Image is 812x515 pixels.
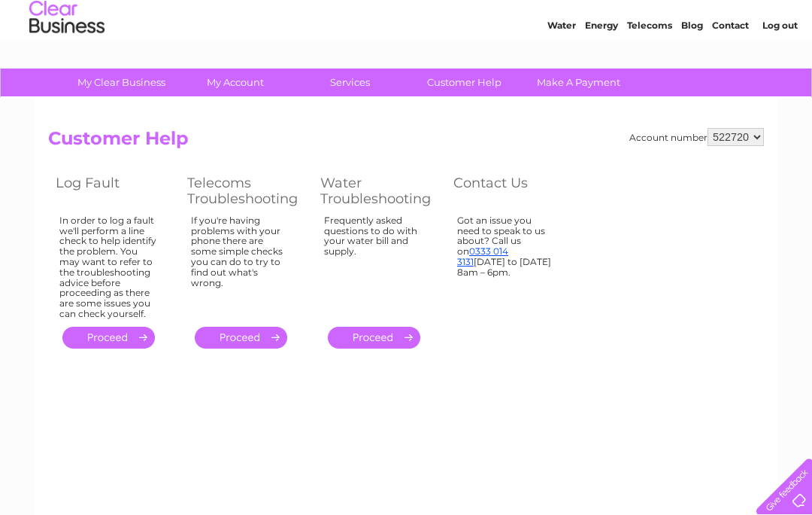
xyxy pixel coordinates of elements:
[547,64,576,75] a: Water
[59,69,183,96] a: My Clear Business
[457,245,508,267] a: 0333 014 3131
[174,69,298,96] a: My Account
[59,215,157,319] div: In order to log a fault we'll perform a line check to help identify the problem. You may want to ...
[313,171,446,211] th: Water Troubleshooting
[191,215,290,313] div: If you're having problems with your phone there are some simple checks you can do to try to find ...
[324,215,423,313] div: Frequently asked questions to do with your water bill and supply.
[529,8,632,26] a: 0333 014 3131
[48,128,764,157] h2: Customer Help
[48,171,180,211] th: Log Fault
[627,64,672,75] a: Telecoms
[62,327,155,349] a: .
[681,64,703,75] a: Blog
[52,8,762,73] div: Clear Business is a trading name of Verastar Limited (registered in [GEOGRAPHIC_DATA] No. 3667643...
[712,64,749,75] a: Contact
[195,327,287,349] a: .
[288,69,412,96] a: Services
[446,171,577,211] th: Contact Us
[585,64,618,75] a: Energy
[180,171,313,211] th: Telecoms Troubleshooting
[402,69,526,96] a: Customer Help
[762,64,798,75] a: Log out
[328,327,420,349] a: .
[29,39,105,85] img: logo.png
[457,215,555,313] div: Got an issue you need to speak to us about? Call us on [DATE] to [DATE] 8am – 6pm.
[517,69,641,96] a: Make A Payment
[629,128,764,146] div: Account number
